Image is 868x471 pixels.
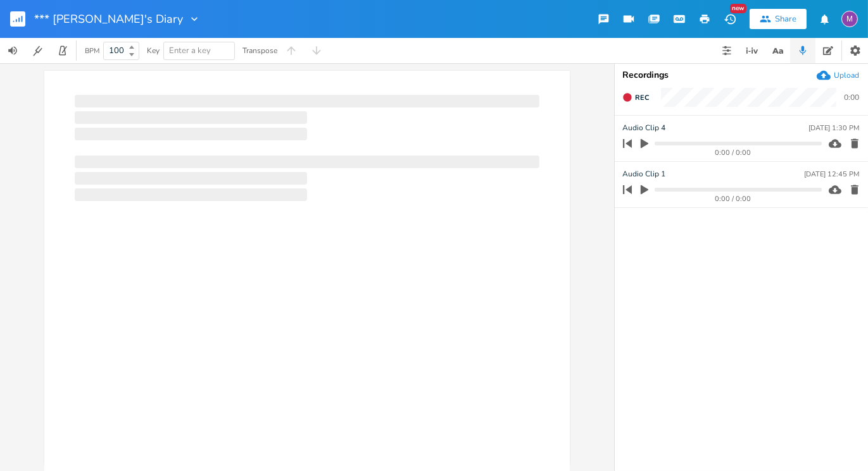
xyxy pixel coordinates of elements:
button: New [717,8,743,30]
button: M [841,4,858,34]
span: *** [PERSON_NAME]'s Diary [34,13,183,25]
div: Share [775,13,796,25]
div: New [730,4,746,13]
span: Enter a key [169,45,211,56]
div: 0:00 [844,94,859,101]
button: Share [750,9,807,29]
span: Rec [635,93,649,102]
div: Upload [834,70,859,80]
button: Upload [817,68,859,82]
div: Transpose [242,47,277,54]
span: Audio Clip 4 [622,122,665,134]
div: [DATE] 1:30 PM [808,125,859,132]
div: 0:00 / 0:00 [645,195,822,202]
span: Audio Clip 1 [622,168,665,180]
div: melindameshad [841,11,858,27]
div: 0:00 / 0:00 [645,149,822,156]
div: BPM [85,47,99,54]
button: Rec [617,87,654,107]
div: [DATE] 12:45 PM [804,171,859,178]
div: Key [147,47,160,54]
div: Recordings [622,71,860,80]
